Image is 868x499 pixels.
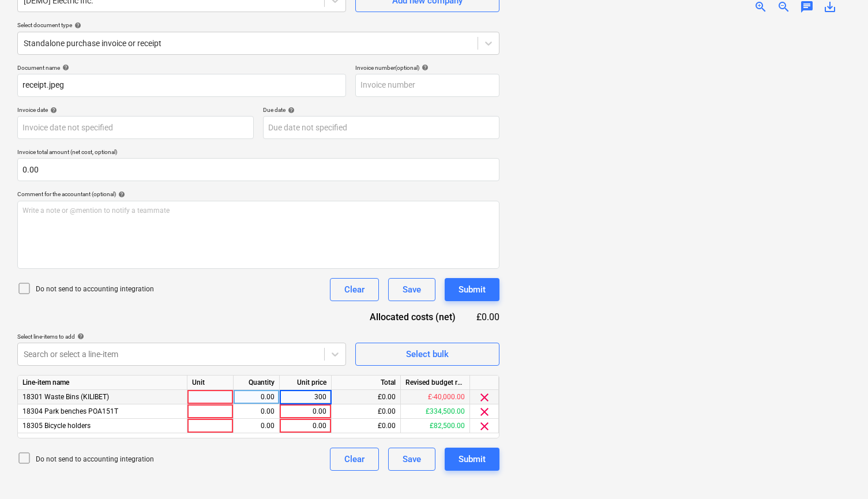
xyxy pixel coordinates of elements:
[238,419,275,433] div: 0.00
[474,310,499,324] div: £0.00
[72,22,81,29] span: help
[332,390,401,404] div: £0.00
[445,278,499,301] button: Submit
[75,333,84,340] span: help
[478,419,491,433] span: clear
[18,376,187,390] div: Line-item name
[17,333,346,340] div: Select line-items to add
[330,448,379,471] button: Clear
[401,390,470,404] div: £-40,000.00
[187,376,234,390] div: Unit
[459,282,486,297] div: Submit
[238,404,275,419] div: 0.00
[810,444,868,499] iframe: Chat Widget
[355,343,499,366] button: Select bulk
[17,148,499,158] p: Invoice total amount (net cost, optional)
[355,64,499,72] div: Invoice number (optional)
[238,390,275,404] div: 0.00
[284,419,326,433] div: 0.00
[478,391,491,404] span: clear
[17,106,254,114] div: Invoice date
[280,376,332,390] div: Unit price
[344,452,365,467] div: Clear
[60,64,69,71] span: help
[22,422,91,430] span: 18305 Bicycle holders
[403,452,421,467] div: Save
[388,448,435,471] button: Save
[332,404,401,419] div: £0.00
[344,282,365,297] div: Clear
[17,116,254,139] input: Invoice date not specified
[284,404,326,419] div: 0.00
[419,64,429,71] span: help
[285,107,295,114] span: help
[355,74,499,97] input: Invoice number
[263,106,499,114] div: Due date
[332,419,401,433] div: £0.00
[116,191,125,198] span: help
[401,376,470,390] div: Revised budget remaining
[330,278,379,301] button: Clear
[406,347,449,362] div: Select bulk
[22,393,109,401] span: 18301 Waste Bins (KILIBET)
[388,278,435,301] button: Save
[22,407,118,415] span: 18304 Park benches POA151T
[401,404,470,419] div: £334,500.00
[403,282,421,297] div: Save
[17,64,346,72] div: Document name
[36,284,154,294] p: Do not send to accounting integration
[48,107,57,114] span: help
[263,116,499,139] input: Due date not specified
[17,74,346,97] input: Document name
[445,448,499,471] button: Submit
[234,376,280,390] div: Quantity
[17,190,499,198] div: Comment for the accountant (optional)
[350,310,474,324] div: Allocated costs (net)
[17,21,499,29] div: Select document type
[478,405,491,419] span: clear
[401,419,470,433] div: £82,500.00
[36,455,154,464] p: Do not send to accounting integration
[17,158,499,181] input: Invoice total amount (net cost, optional)
[459,452,486,467] div: Submit
[332,376,401,390] div: Total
